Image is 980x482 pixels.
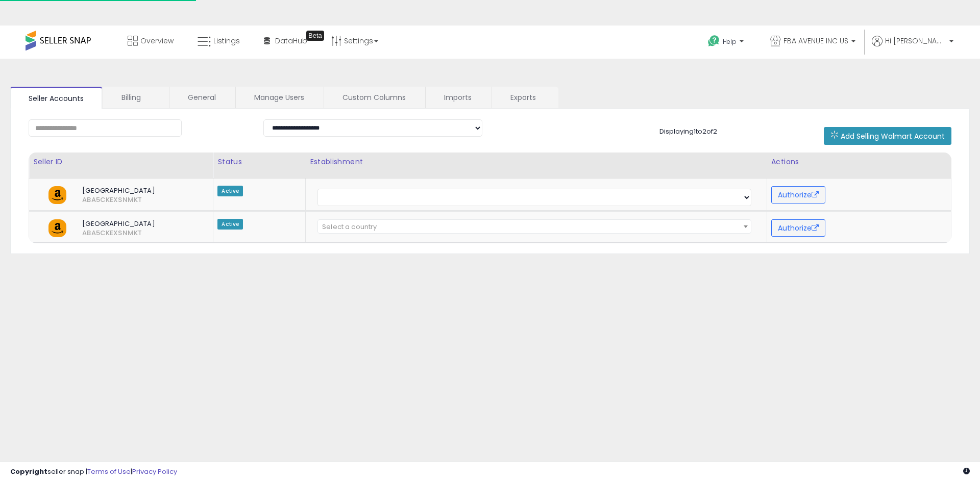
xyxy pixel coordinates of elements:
img: amazon.png [48,186,66,204]
div: seller snap | | [10,467,177,477]
span: [GEOGRAPHIC_DATA] [75,219,190,229]
div: Actions [771,157,947,167]
a: General [169,87,234,108]
span: ABA5CKEXSNMKT [75,195,94,205]
img: amazon.png [48,219,66,237]
div: Tooltip anchor [306,31,324,41]
button: Authorize [771,186,825,204]
span: Active [217,219,243,230]
button: Authorize [771,219,825,237]
span: Add Selling Walmart Account [841,131,945,141]
span: Select a country [322,222,377,232]
span: Hi [PERSON_NAME] [885,36,946,46]
a: Terms of Use [87,467,131,476]
a: Hi [PERSON_NAME] [872,36,953,59]
div: Status [217,157,301,167]
span: Displaying 1 to 2 of 2 [659,126,717,136]
a: Billing [103,87,168,108]
a: DataHub [256,26,315,56]
div: Seller ID [33,157,209,167]
span: Overview [140,36,174,46]
a: Imports [426,87,491,108]
span: Active [217,186,243,196]
div: Establishment [310,157,763,167]
a: Privacy Policy [132,467,177,476]
i: Get Help [707,35,720,47]
a: Settings [324,26,386,56]
span: Listings [213,36,240,46]
a: FBA AVENUE INC US [763,26,863,59]
span: DataHub [275,36,307,46]
a: Overview [120,26,181,56]
a: Custom Columns [324,87,424,108]
a: Manage Users [236,87,323,108]
a: Exports [492,87,557,108]
a: Seller Accounts [10,87,102,109]
span: Help [723,37,737,46]
a: Help [700,27,754,59]
strong: Copyright [10,467,47,476]
span: [GEOGRAPHIC_DATA] [75,186,190,195]
button: Add Selling Walmart Account [824,127,951,145]
span: FBA AVENUE INC US [783,36,848,46]
a: Listings [190,26,248,56]
span: ABA5CKEXSNMKT [75,229,94,238]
